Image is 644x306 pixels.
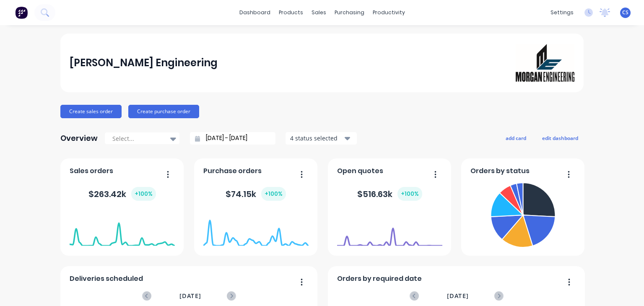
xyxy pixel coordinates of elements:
[546,6,578,19] div: settings
[500,132,532,143] button: add card
[131,187,156,201] div: + 100 %
[60,105,122,118] button: Create sales order
[397,187,422,201] div: + 100 %
[622,9,628,16] span: CS
[70,54,218,71] div: [PERSON_NAME] Engineering
[357,187,422,201] div: $ 516.63k
[516,44,574,82] img: Morgan Engineering
[235,6,275,19] a: dashboard
[15,6,28,19] img: Factory
[203,166,262,176] span: Purchase orders
[261,187,286,201] div: + 100 %
[369,6,409,19] div: productivity
[60,130,98,147] div: Overview
[447,291,469,301] span: [DATE]
[179,291,201,301] span: [DATE]
[470,166,530,176] span: Orders by status
[286,132,357,145] button: 4 status selected
[307,6,330,19] div: sales
[330,6,369,19] div: purchasing
[226,187,286,201] div: $ 74.15k
[290,134,343,143] div: 4 status selected
[70,166,113,176] span: Sales orders
[337,166,383,176] span: Open quotes
[275,6,307,19] div: products
[128,105,199,118] button: Create purchase order
[88,187,156,201] div: $ 263.42k
[537,132,584,143] button: edit dashboard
